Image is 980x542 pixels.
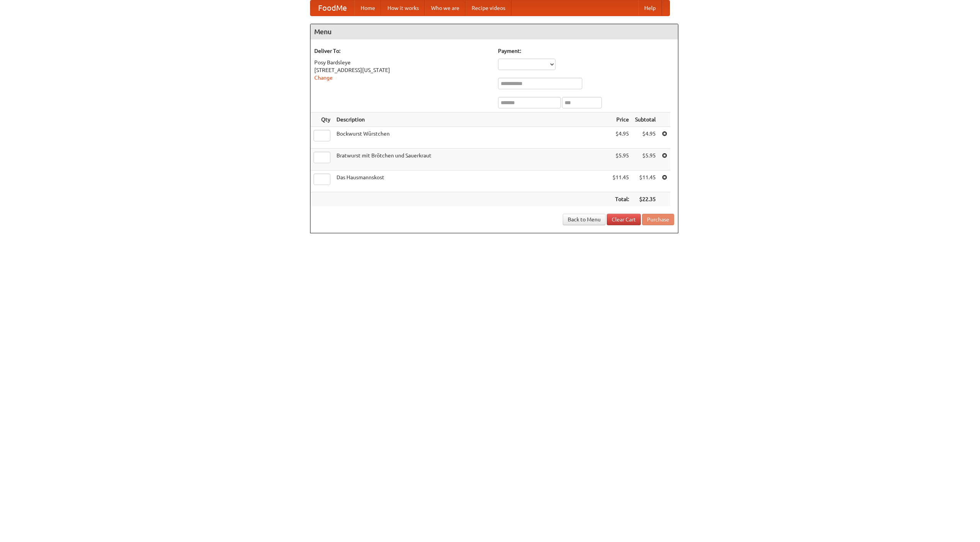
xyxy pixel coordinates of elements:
[333,170,609,192] td: Das Hausmannskost
[498,47,674,55] h5: Payment:
[354,0,381,16] a: Home
[314,59,490,66] div: Posy Bardsleye
[333,113,609,127] th: Description
[632,149,659,170] td: $5.95
[609,113,632,127] th: Price
[310,24,678,39] h4: Menu
[638,0,662,16] a: Help
[333,149,609,170] td: Bratwurst mit Brötchen und Sauerkraut
[425,0,465,16] a: Who we are
[381,0,425,16] a: How it works
[310,113,333,127] th: Qty
[310,0,354,16] a: FoodMe
[314,66,490,74] div: [STREET_ADDRESS][US_STATE]
[465,0,511,16] a: Recipe videos
[609,149,632,170] td: $5.95
[609,170,632,192] td: $11.45
[607,214,641,225] a: Clear Cart
[642,214,674,225] button: Purchase
[333,127,609,149] td: Bockwurst Würstchen
[563,214,606,225] a: Back to Menu
[632,170,659,192] td: $11.45
[632,113,659,127] th: Subtotal
[632,192,659,206] th: $22.35
[609,127,632,149] td: $4.95
[609,192,632,206] th: Total:
[632,127,659,149] td: $4.95
[314,47,490,55] h5: Deliver To:
[314,75,333,81] a: Change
